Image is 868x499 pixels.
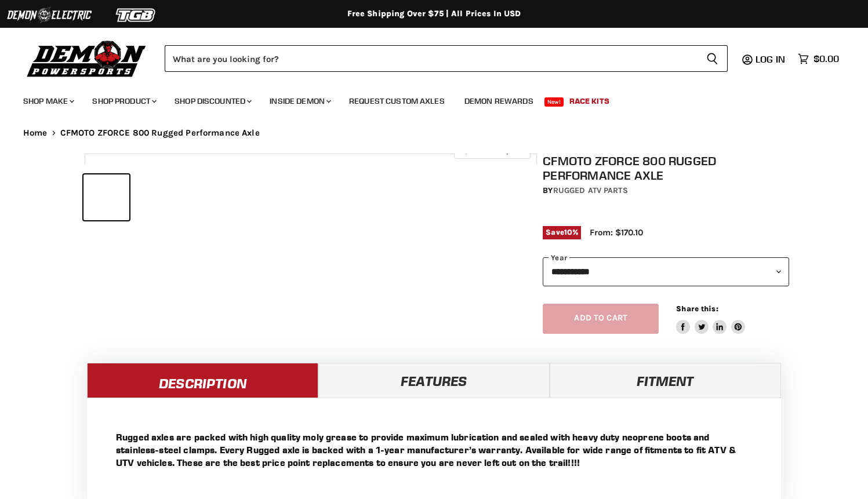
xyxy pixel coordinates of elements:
button: CFMOTO ZFORCE 800 Rugged Performance Axle thumbnail [380,174,426,220]
button: CFMOTO ZFORCE 800 Rugged Performance Axle thumbnail [331,174,376,220]
span: Click to expand [460,146,524,155]
a: Fitment [550,363,781,398]
p: Rugged axles are packed with high quality moly grease to provide maximum lubrication and sealed w... [116,431,752,469]
span: 10 [564,228,572,236]
a: Home [23,128,48,138]
span: $0.00 [813,53,839,64]
form: Product [165,45,728,72]
select: year [543,257,789,286]
span: Share this: [676,304,718,313]
a: Race Kits [561,89,618,113]
button: CFMOTO ZFORCE 800 Rugged Performance Axle thumbnail [133,174,179,220]
a: Log in [750,54,792,64]
a: Description [87,363,318,398]
span: Save % [543,226,581,239]
span: From: $170.10 [590,227,643,238]
span: CFMOTO ZFORCE 800 Rugged Performance Axle [60,128,260,138]
span: Log in [756,53,785,65]
ul: Main menu [14,85,836,113]
button: CFMOTO ZFORCE 800 Rugged Performance Axle thumbnail [281,174,327,220]
a: $0.00 [792,50,845,67]
button: CFMOTO ZFORCE 800 Rugged Performance Axle thumbnail [232,174,278,220]
a: Features [318,363,550,398]
aside: Share this: [676,304,745,334]
a: Shop Discounted [166,89,259,113]
button: CFMOTO ZFORCE 800 Rugged Performance Axle thumbnail [83,174,129,220]
img: Demon Powersports [23,38,150,79]
input: Search [165,45,697,72]
button: CFMOTO ZFORCE 800 Rugged Performance Axle thumbnail [183,174,228,220]
a: Rugged ATV Parts [553,185,628,195]
a: Request Custom Axles [340,89,453,113]
a: Shop Product [83,89,164,113]
a: Demon Rewards [456,89,542,113]
div: by [543,184,789,197]
img: Demon Electric Logo 2 [6,4,93,26]
h1: CFMOTO ZFORCE 800 Rugged Performance Axle [543,154,789,183]
button: Search [697,45,728,72]
span: New! [544,97,564,107]
a: Inside Demon [261,89,338,113]
img: TGB Logo 2 [93,4,180,26]
a: Shop Make [14,89,81,113]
